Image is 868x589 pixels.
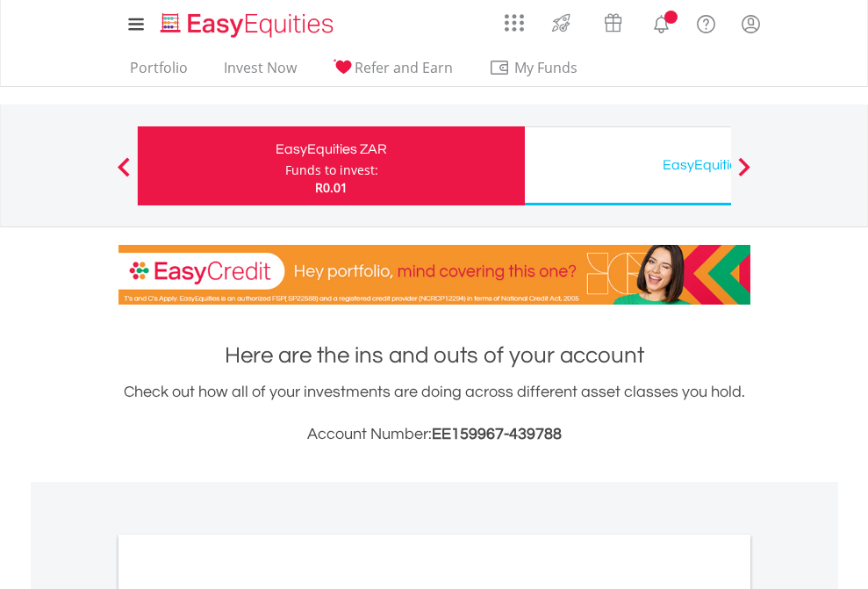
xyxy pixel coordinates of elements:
img: EasyEquities_Logo.png [157,11,341,40]
a: FAQ's and Support [684,4,728,40]
a: AppsGrid [493,4,535,32]
a: Portfolio [123,59,195,86]
a: Home page [154,4,341,40]
span: Refer and Earn [355,58,453,77]
a: Invest Now [217,59,304,86]
a: Refer and Earn [326,59,460,86]
img: vouchers-v2.svg [599,9,628,37]
img: EasyCredit Promotion Banner [118,245,750,305]
div: Funds to invest: [285,162,378,179]
button: Next [727,166,762,183]
h3: Account Number: [118,422,750,447]
div: EasyEquities ZAR [148,137,514,162]
div: Check out how all of your investments are doing across different asset classes you hold. [118,380,750,447]
span: My Funds [489,56,604,79]
span: EE159967-439788 [432,426,562,442]
a: Vouchers [587,4,639,37]
button: Previous [106,166,141,183]
span: R0.01 [315,179,348,196]
a: Notifications [639,4,684,40]
img: thrive-v2.svg [547,9,576,37]
a: My Profile [728,4,773,43]
h1: Here are the ins and outs of your account [118,340,750,371]
img: grid-menu-icon.svg [505,13,524,32]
